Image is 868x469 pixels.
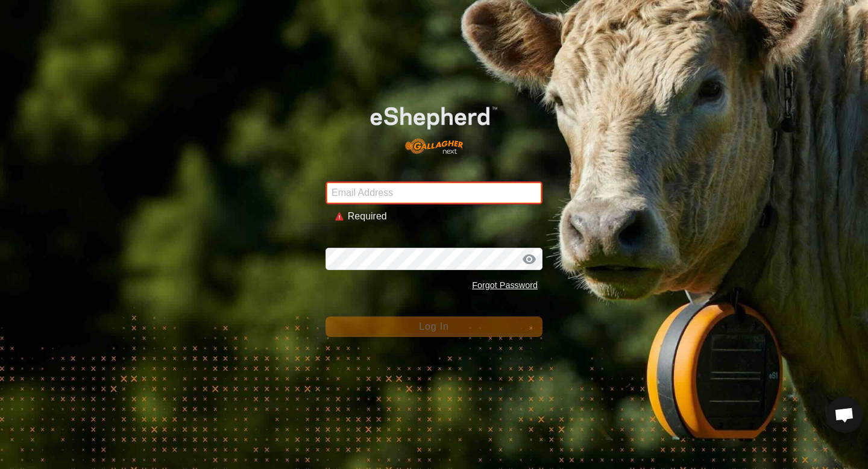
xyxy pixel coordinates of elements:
[325,316,542,337] button: Log In
[348,209,533,224] div: Required
[472,280,538,290] a: Forgot Password
[347,89,521,163] img: E-shepherd Logo
[826,397,863,433] div: Open chat
[419,321,448,332] span: Log In
[325,181,542,204] input: Email Address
